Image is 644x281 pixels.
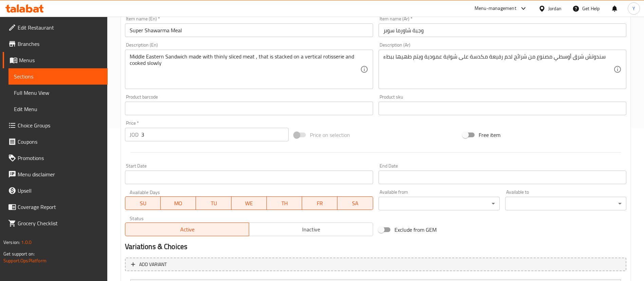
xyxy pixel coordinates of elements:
[161,196,196,210] button: MO
[196,196,231,210] button: TU
[18,219,102,227] span: Grocery Checklist
[337,196,373,210] button: SA
[125,102,373,115] input: Please enter product barcode
[14,105,102,113] span: Edit Menu
[18,187,102,195] span: Upsell
[130,53,360,86] textarea: Middle Eastern Sandwich made with thinly sliced meat , that is stacked on a vertical rotisserie a...
[267,196,302,210] button: TH
[125,258,626,271] button: Add variant
[14,89,102,97] span: Full Menu View
[379,197,500,210] div: ​
[18,170,102,178] span: Menu disclaimer
[14,72,102,81] span: Sections
[199,198,228,208] span: TU
[8,101,108,117] a: Edit Menu
[125,23,373,37] input: Enter name En
[3,199,108,215] a: Coverage Report
[3,166,108,182] a: Menu disclaimer
[141,128,289,141] input: Please enter price
[18,203,102,211] span: Coverage Report
[3,215,108,231] a: Grocery Checklist
[3,249,35,258] span: Get support on:
[18,138,102,146] span: Coupons
[340,198,370,208] span: SA
[394,226,437,234] span: Exclude from GEM
[3,52,108,68] a: Menus
[232,196,267,210] button: WE
[125,223,249,236] button: Active
[18,40,102,48] span: Branches
[18,154,102,162] span: Promotions
[130,130,139,139] p: JOD
[3,134,108,150] a: Coupons
[128,225,246,234] span: Active
[3,150,108,166] a: Promotions
[3,238,20,247] span: Version:
[128,198,158,208] span: SU
[8,68,108,85] a: Sections
[3,182,108,199] a: Upsell
[302,196,337,210] button: FR
[383,53,613,86] textarea: سندوتش شرق أوسطي مصنوع من شرائح لحم رفيعة مكدسة على شواية عمودية ويتم طهيها ببطء
[21,238,32,247] span: 1.0.0
[632,5,635,12] span: Y
[3,117,108,134] a: Choice Groups
[234,198,264,208] span: WE
[163,198,193,208] span: MO
[310,131,350,139] span: Price on selection
[270,198,299,208] span: TH
[19,56,102,64] span: Menus
[249,223,373,236] button: Inactive
[18,23,102,32] span: Edit Restaurant
[305,198,335,208] span: FR
[379,23,626,37] input: Enter name Ar
[475,4,516,13] div: Menu-management
[3,36,108,52] a: Branches
[125,242,626,252] h2: Variations & Choices
[3,19,108,36] a: Edit Restaurant
[379,102,626,115] input: Please enter product sku
[18,121,102,129] span: Choice Groups
[252,225,370,234] span: Inactive
[548,5,562,12] div: Jordan
[3,256,47,265] a: Support.OpsPlatform
[8,85,108,101] a: Full Menu View
[125,196,161,210] button: SU
[479,131,500,139] span: Free item
[139,260,167,269] span: Add variant
[505,197,626,210] div: ​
